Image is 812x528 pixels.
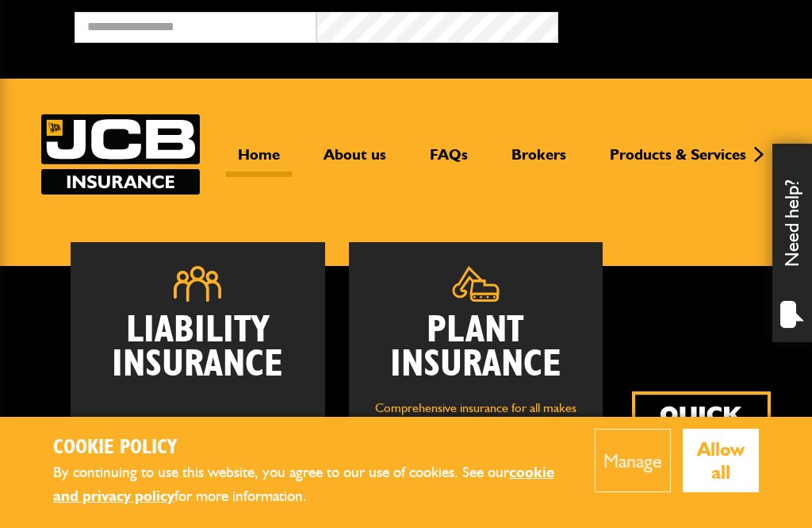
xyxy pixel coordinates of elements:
[53,461,571,509] p: By continuing to use this website, you agree to our use of cookies. See our for more information.
[598,145,758,177] a: Products & Services
[683,429,760,492] button: Allow all
[418,145,480,177] a: FAQs
[772,144,812,342] div: Need help?
[373,314,579,382] h2: Plant Insurance
[500,145,578,177] a: Brokers
[94,314,301,417] h2: Liability Insurance
[53,436,571,461] h2: Cookie Policy
[373,398,579,499] p: Comprehensive insurance for all makes of plant and machinery, including owned and hired in equipm...
[312,145,398,177] a: About us
[226,145,292,177] a: Home
[595,429,671,492] button: Manage
[41,114,200,195] a: JCB Insurance Services
[41,114,200,195] img: JCB Insurance Services logo
[558,12,800,37] button: Broker Login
